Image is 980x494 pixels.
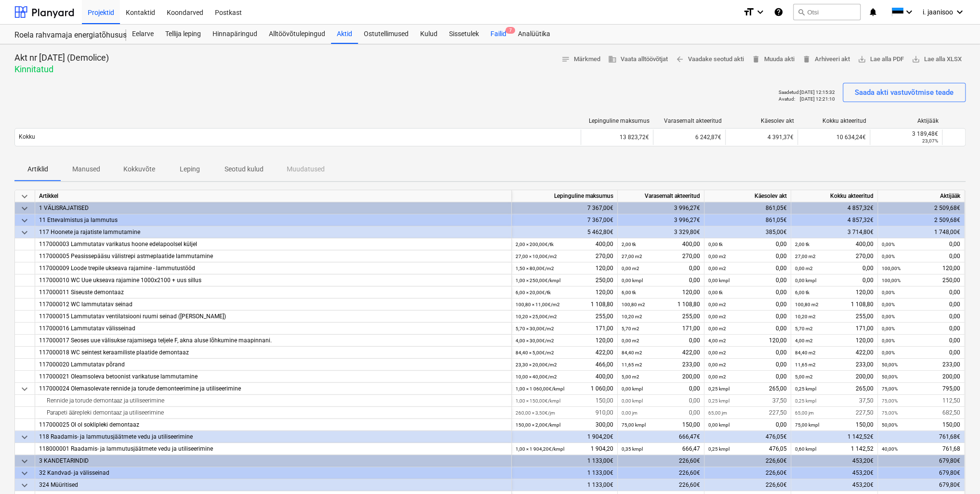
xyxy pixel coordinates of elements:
[708,274,787,286] div: 0,00
[791,226,878,238] div: 3 714,80€
[704,431,791,443] div: 476,05€
[795,266,813,271] small: 0,00 m2
[39,395,507,407] div: Rennide ja torude demontaaz ja utiliseerimine
[704,214,791,226] div: 861,05€
[729,117,794,124] div: Käesolev akt
[855,86,954,99] div: Saada akti vastuvõtmise teade
[795,242,809,247] small: 2,00 tk
[485,25,512,44] a: Failid7
[708,311,787,323] div: 0,00
[858,54,904,65] span: Lae alla PDF
[516,290,551,295] small: 6,00 × 20,00€ / tk
[878,190,965,202] div: Aktijääk
[178,164,201,174] p: Leping
[516,299,613,311] div: 1 108,80
[795,398,816,403] small: 0,25 kmpl
[622,262,700,274] div: 0,00
[795,311,874,323] div: 255,00
[795,278,816,283] small: 0,00 kmpl
[516,274,613,286] div: 250,00
[516,302,560,307] small: 100,80 × 11,00€ / m2
[791,214,878,226] div: 4 857,32€
[14,64,109,75] p: Kinnitatud
[39,299,507,311] div: 117000012 WC lammutatav seinad
[622,250,700,262] div: 270,00
[608,54,668,65] span: Vaata alltöövõtjat
[755,6,766,18] i: keyboard_arrow_down
[512,226,618,238] div: 5 462,80€
[882,350,895,355] small: 0,00%
[516,383,613,395] div: 1 060,00
[795,314,816,319] small: 10,20 m2
[932,448,980,494] iframe: Chat Widget
[516,254,557,259] small: 27,00 × 10,00€ / m2
[708,238,787,250] div: 0,00
[19,227,30,238] span: keyboard_arrow_down
[878,479,965,491] div: 679,80€
[675,54,744,65] span: Vaadake seotud akti
[878,214,965,226] div: 2 509,68€
[581,130,653,145] div: 13 823,72€
[882,242,895,247] small: 0,00%
[622,407,700,419] div: 0,00
[882,262,960,274] div: 120,00
[802,54,850,65] span: Arhiveeri akt
[207,25,263,44] a: Hinnapäringud
[512,431,618,443] div: 1 904,20€
[72,164,100,174] p: Manused
[708,386,729,391] small: 0,25 kmpl
[618,202,704,214] div: 3 996,27€
[358,25,414,44] a: Ostutellimused
[622,302,645,307] small: 100,80 m2
[708,335,787,347] div: 120,00
[512,202,618,214] div: 7 367,00€
[795,250,874,262] div: 270,00
[622,350,642,355] small: 84,40 m2
[795,338,813,343] small: 4,00 m2
[622,274,700,286] div: 0,00
[39,383,507,395] div: 117000024 Olemasolevate rennide ja torude demonteerimine ja utiliseerimine
[795,326,813,331] small: 5,70 m2
[908,52,966,67] button: Lae alla XLSX
[882,326,895,331] small: 0,00%
[795,262,874,274] div: 0,00
[708,359,787,371] div: 0,00
[752,55,760,64] span: delete
[512,467,618,479] div: 1 133,00€
[704,479,791,491] div: 226,60€
[516,410,555,416] small: 260,00 × 3,50€ / jm
[878,226,965,238] div: 1 748,00€
[708,302,726,307] small: 0,00 m2
[618,190,704,202] div: Varasemalt akteeritud
[882,362,898,367] small: 50,00%
[516,335,613,347] div: 120,00
[622,290,636,295] small: 6,00 tk
[19,480,30,491] span: keyboard_arrow_down
[618,226,704,238] div: 3 329,80€
[882,314,895,319] small: 0,00%
[708,362,726,367] small: 0,00 m2
[123,164,155,174] p: Kokkuvõte
[39,335,507,347] div: 117000017 Seoses uue välisukse rajamisega teljele F, akna aluse lõhkumine maapinnani.
[752,54,795,65] span: Muuda akti
[516,242,554,247] small: 2,00 × 200,00€ / tk
[708,278,729,283] small: 0,00 kmpl
[622,278,643,283] small: 0,00 kmpl
[802,55,811,64] span: delete
[708,410,727,416] small: 65,00 jm
[516,262,613,274] div: 120,00
[878,467,965,479] div: 679,80€
[414,25,443,44] div: Kulud
[791,467,878,479] div: 453,20€
[874,130,938,137] div: 3 189,48€
[512,214,618,226] div: 7 367,00€
[797,130,870,145] div: 10 634,24€
[19,191,30,202] span: keyboard_arrow_down
[874,117,939,124] div: Aktijääk
[791,431,878,443] div: 1 142,52€
[14,52,109,64] p: Akt nr [DATE] (Demolice)
[882,311,960,323] div: 0,00
[39,347,507,359] div: 117000018 WC seintest keraamiliste plaatide demontaaz
[882,374,898,379] small: 50,00%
